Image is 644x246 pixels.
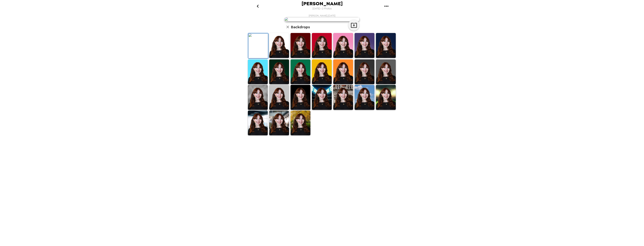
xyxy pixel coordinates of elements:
img: user [285,17,359,21]
span: [PERSON_NAME] , [DATE] [309,14,335,17]
h6: Backdrops [291,24,310,30]
span: [PERSON_NAME] [302,1,343,6]
span: [DATE] • 2 Photos [312,6,332,11]
img: Original [248,33,268,58]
